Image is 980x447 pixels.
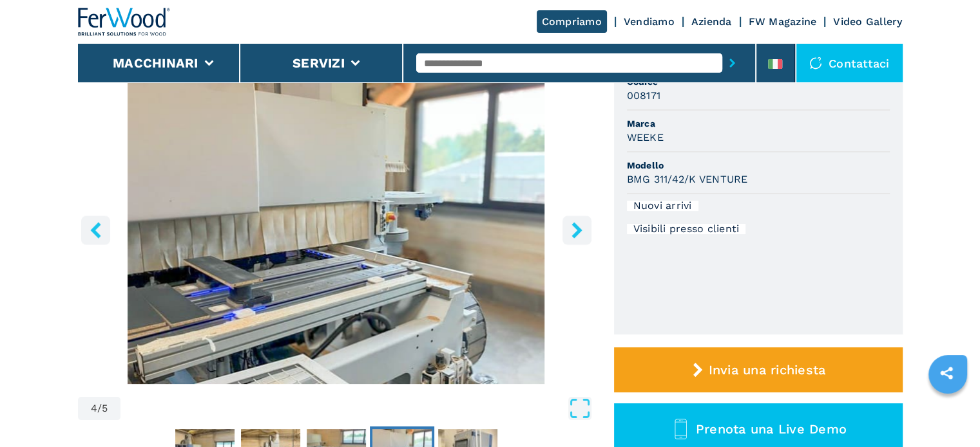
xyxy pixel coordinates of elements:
[78,72,595,384] div: Go to Slide 4
[722,48,742,78] button: submit-button
[627,117,890,130] span: Marca
[925,389,970,437] iframe: Chat
[627,88,661,103] h3: 008171
[78,8,171,36] img: Ferwood
[81,215,110,244] button: left-button
[97,403,102,414] span: /
[691,15,732,28] a: Azienda
[809,57,822,69] img: Contattaci
[78,72,595,384] img: Centro di lavoro a Ventose WEEKE BMG 311/42/K VENTURE
[627,224,746,234] div: Visibili presso clienti
[627,172,748,187] h3: BMG 311/42/K VENTURE
[627,159,890,172] span: Modello
[627,130,664,145] h3: WEEKE
[293,55,345,71] button: Servizi
[749,15,817,28] a: FW Magazine
[614,347,903,392] button: Invia una richiesta
[113,55,198,71] button: Macchinari
[930,357,963,389] a: sharethis
[562,215,591,244] button: right-button
[624,15,675,28] a: Vendiamo
[696,421,847,437] span: Prenota una Live Demo
[627,201,698,211] div: Nuovi arrivi
[796,44,903,82] div: Contattaci
[124,397,591,420] button: Open Fullscreen
[102,403,108,414] span: 5
[91,403,97,414] span: 4
[537,10,607,33] a: Compriamo
[708,362,825,378] span: Invia una richiesta
[833,15,902,28] a: Video Gallery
